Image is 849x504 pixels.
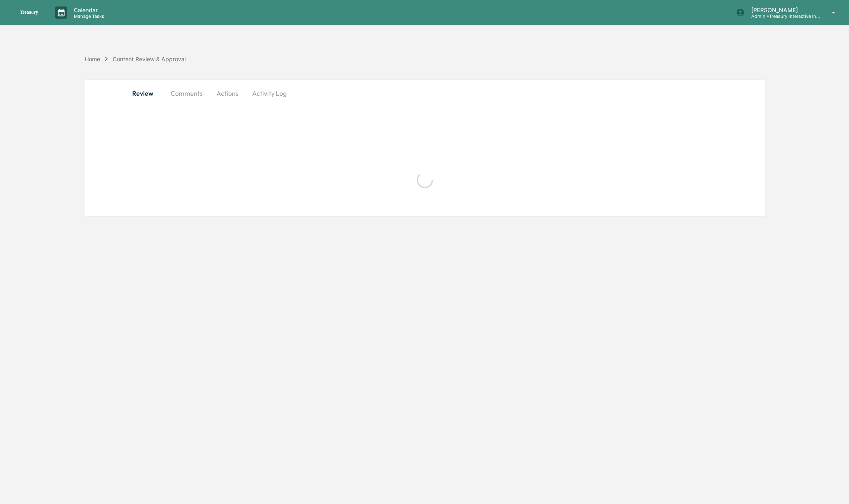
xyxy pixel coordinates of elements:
[164,84,209,103] button: Comments
[246,84,293,103] button: Activity Log
[745,13,820,19] p: Admin • Treasury Interactive Investment Advisers LLC
[128,84,164,103] button: Review
[209,84,246,103] button: Actions
[19,10,39,15] img: logo
[85,56,100,62] div: Home
[745,6,820,13] p: [PERSON_NAME]
[67,6,108,13] p: Calendar
[128,84,722,103] div: secondary tabs example
[113,56,186,62] div: Content Review & Approval
[67,13,108,19] p: Manage Tasks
